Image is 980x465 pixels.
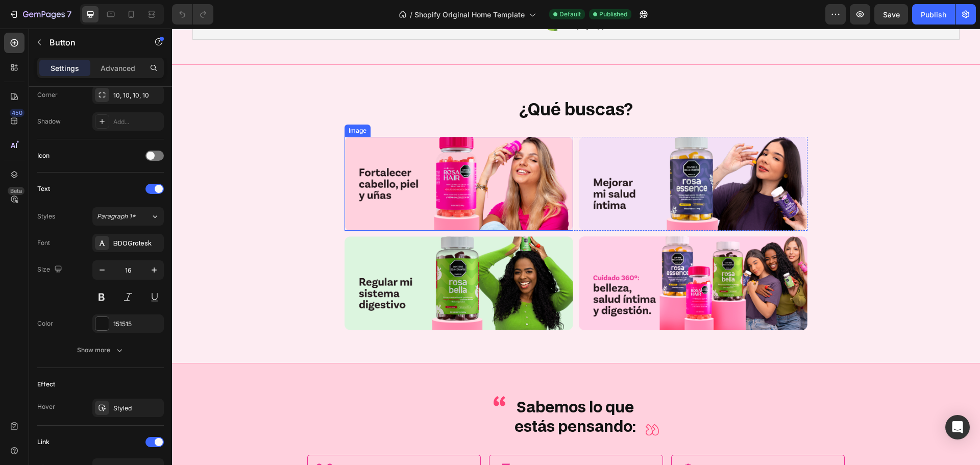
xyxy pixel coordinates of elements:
[172,4,213,25] div: Undo/Redo
[113,404,161,413] div: Styled
[473,395,487,407] img: gempages_579051959273653041-b3ef8c81-d29b-4a60-9b15-4b4b7119880c.svg
[945,415,970,439] div: Open Intercom Messenger
[173,208,401,302] img: gempages_579051959273653041-72c1dea7-7e3b-47e8-9589-3bf8affc040a.webp
[37,212,55,221] div: Styles
[874,4,908,25] button: Save
[97,212,136,221] span: Paragraph 1*
[37,151,50,160] div: Icon
[50,36,136,48] p: Button
[51,63,79,74] p: Settings
[144,435,161,451] img: gempages_579051959273653041-a5bf7d8d-4d5c-4fe3-96fd-dea2931441e7.svg
[37,263,64,277] div: Size
[77,345,125,355] div: Show more
[336,368,471,408] h2: Sabemos lo que estás pensando:
[407,108,635,202] img: gempages_579051959273653041-d2ce1f2f-b31b-4252-ac8c-12aabd22d97c.webp
[37,437,50,447] div: Link
[8,187,24,195] div: Beta
[37,319,53,328] div: Color
[599,10,627,19] span: Published
[37,402,55,411] div: Hover
[37,184,50,193] div: Text
[407,208,635,302] img: gempages_579051959273653041-6a6f028b-936a-4f2b-a8f9-37093717e410.webp
[37,380,55,389] div: Effect
[113,239,161,248] div: BDOGrotesk
[101,63,135,74] p: Advanced
[559,10,581,19] span: Default
[37,238,50,248] div: Font
[410,9,412,20] span: /
[175,97,197,107] div: Image
[414,9,525,20] span: Shopify Original Home Template
[37,117,61,126] div: Shadow
[508,435,525,452] img: gempages_579051959273653041-610371a1-93c4-4133-8fa6-88aef38b4bee.svg
[113,117,161,127] div: Add...
[322,368,334,378] img: gempages_579051959273653041-06dabf93-627a-48a6-8552-b9b1e0180322.svg
[92,207,164,226] button: Paragraph 1*
[4,4,76,25] button: 7
[921,9,946,20] div: Publish
[326,435,342,452] img: gempages_579051959273653041-e9d88852-b601-4d14-a6ac-4b889fd21663.svg
[172,29,980,465] iframe: Design area
[912,4,955,25] button: Publish
[113,320,161,329] div: 151515
[883,10,900,19] span: Save
[10,109,24,117] div: 450
[37,90,58,100] div: Corner
[173,108,401,202] img: gempages_579051959273653041-7c8df500-9f71-42ac-9306-bc2167189f88.webp
[67,8,71,20] p: 7
[113,91,161,100] div: 10, 10, 10, 10
[37,341,164,359] button: Show more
